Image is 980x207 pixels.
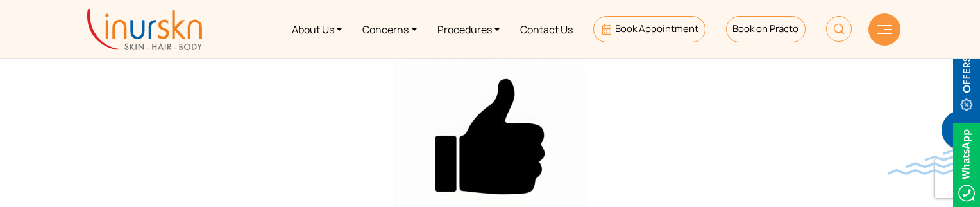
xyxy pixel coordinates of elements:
a: Contact Us [510,5,583,53]
img: inurskn-logo [87,9,202,50]
a: Procedures [427,5,510,53]
a: About Us [282,5,352,53]
a: Book Appointment [593,16,705,42]
a: Whatsappicon [953,157,980,172]
span: Book Appointment [615,22,698,35]
img: bluewave [888,149,980,175]
span: Book on Practo [732,22,798,35]
a: Book on Practo [726,16,806,42]
img: offerBt [953,39,980,124]
img: hamLine.svg [877,25,892,34]
a: Concerns [352,5,427,53]
img: HeaderSearch [826,16,852,42]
